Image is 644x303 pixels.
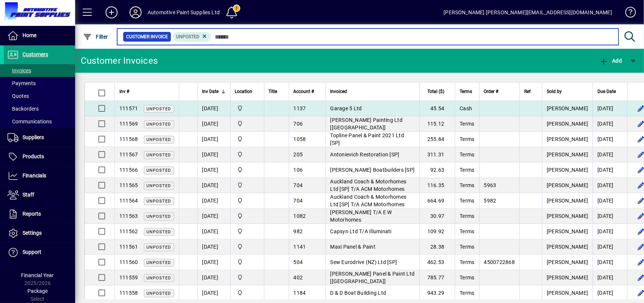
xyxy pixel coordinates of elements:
[460,121,474,127] span: Terms
[147,122,171,127] span: Unposted
[547,87,562,96] span: Sold by
[419,147,455,162] td: 311.31
[597,54,624,67] button: Add
[419,270,455,285] td: 785.77
[8,80,36,86] span: Payments
[147,245,171,250] span: Unposted
[460,244,474,250] span: Terms
[198,116,230,132] td: [DATE]
[547,213,588,219] span: [PERSON_NAME]
[147,214,171,219] span: Unposted
[119,167,138,173] span: 111566
[294,182,303,188] span: 704
[330,105,362,111] span: Garage 5 Ltd
[330,87,347,96] span: Invoiced
[124,6,148,19] button: Profile
[294,136,306,142] span: 1058
[119,105,138,111] span: 111571
[119,121,138,127] span: 111569
[198,132,230,147] td: [DATE]
[4,64,75,77] a: Invoices
[294,198,303,204] span: 704
[147,153,171,157] span: Unposted
[294,167,303,173] span: 106
[484,182,496,188] span: 5963
[126,33,168,40] span: Customer Invoice
[119,274,138,280] span: 111559
[593,147,627,162] td: [DATE]
[460,259,474,265] span: Terms
[235,243,259,251] span: Automotive Paint Supplies Ltd
[460,87,472,96] span: Terms
[4,147,75,166] a: Products
[119,198,138,204] span: 111564
[593,239,627,255] td: [DATE]
[294,121,303,127] span: 706
[294,274,303,280] span: 402
[294,244,306,250] span: 1141
[23,211,41,217] span: Reports
[119,87,129,96] span: Inv #
[419,132,455,147] td: 255.84
[198,208,230,224] td: [DATE]
[8,67,31,73] span: Invoices
[524,87,531,96] span: Ref
[23,230,42,236] span: Settings
[419,224,455,239] td: 109.92
[23,249,41,255] span: Support
[27,288,48,294] span: Package
[23,134,44,140] span: Suppliers
[330,132,404,146] span: Topline Panel & Paint 2021 Ltd [SP]
[269,87,278,96] span: Title
[460,198,474,204] span: Terms
[330,228,392,234] span: Capsyn Ltd T/A Illuminati
[599,58,622,64] span: Add
[547,151,588,157] span: [PERSON_NAME]
[23,172,46,178] span: Financials
[147,137,171,142] span: Unposted
[235,273,259,282] span: Automotive Paint Supplies Ltd
[294,290,306,296] span: 1184
[547,244,588,250] span: [PERSON_NAME]
[547,290,588,296] span: [PERSON_NAME]
[100,6,124,19] button: Add
[235,87,253,96] span: Location
[419,239,455,255] td: 28.38
[4,166,75,185] a: Financials
[547,167,588,173] span: [PERSON_NAME]
[119,259,138,265] span: 111560
[119,228,138,234] span: 111562
[547,105,588,111] span: [PERSON_NAME]
[593,162,627,178] td: [DATE]
[593,178,627,193] td: [DATE]
[547,136,588,142] span: [PERSON_NAME]
[4,90,75,102] a: Quotes
[235,181,259,189] span: Automotive Paint Supplies Ltd
[593,193,627,208] td: [DATE]
[4,102,75,115] a: Backorders
[419,285,455,301] td: 943.29
[419,116,455,132] td: 115.12
[547,259,588,265] span: [PERSON_NAME]
[23,192,34,198] span: Staff
[330,87,415,96] div: Invoiced
[330,178,407,192] span: Auckland Coach & Motorhomes Ltd [SP] T/A ACM Motorhomes
[330,271,415,284] span: [PERSON_NAME] Panel & Paint Ltd [[GEOGRAPHIC_DATA]]
[330,259,397,265] span: Sew Eurodrive (NZ) Ltd [SP]
[119,244,138,250] span: 111561
[593,208,627,224] td: [DATE]
[419,193,455,208] td: 664.69
[81,55,158,67] div: Customer Invoices
[235,227,259,235] span: Automotive Paint Supplies Ltd
[330,194,407,207] span: Auckland Coach & Motorhomes Ltd [SP] T/A ACM Motorhomes
[593,270,627,285] td: [DATE]
[424,87,451,96] div: Total ($)
[330,117,403,130] span: [PERSON_NAME] Painting Ltd [[GEOGRAPHIC_DATA]]
[330,290,386,296] span: D & D Boat Building Ltd
[597,87,623,96] div: Due Date
[330,167,415,173] span: [PERSON_NAME] Boatbuilders [SP]
[147,199,171,204] span: Unposted
[198,224,230,239] td: [DATE]
[269,87,284,96] div: Title
[593,116,627,132] td: [DATE]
